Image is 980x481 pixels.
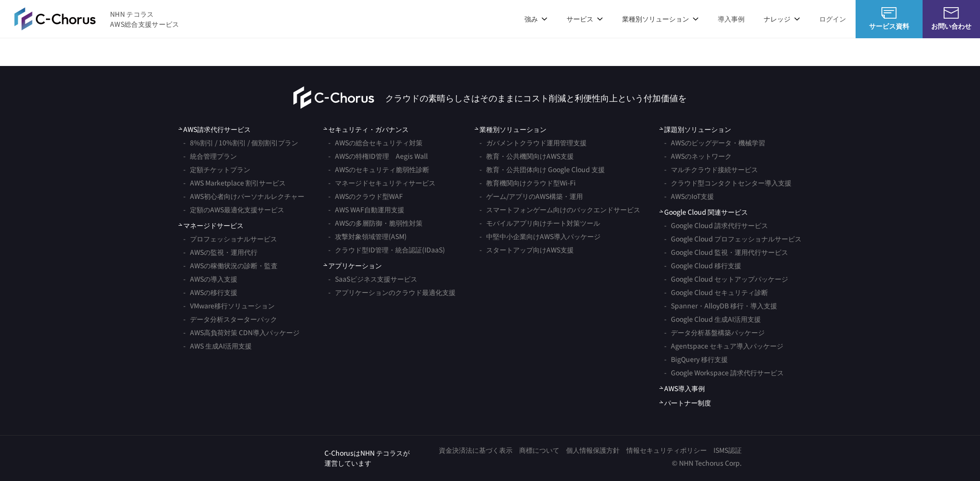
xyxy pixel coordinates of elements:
[479,149,574,163] a: 教育・公共機関向けAWS支援
[183,203,284,216] a: 定額のAWS最適化支援サービス
[664,219,768,232] a: Google Cloud 請求代行サービス
[944,7,959,19] img: お問い合わせ
[626,445,707,455] a: 情報セキュリティポリシー
[328,230,407,243] a: 攻撃対象領域管理(ASM)
[183,189,304,203] a: AWS初心者向けパーソナルレクチャー
[385,91,687,104] p: クラウドの素晴らしさはそのままにコスト削減と利便性向上という付加価値を
[328,149,428,163] a: AWSの特権ID管理 Aegis Wall
[524,14,547,24] p: 強み
[183,176,286,189] a: AWS Marketplace 割引サービス
[479,163,605,176] a: 教育・公共団体向け Google Cloud 支援
[479,243,574,256] a: スタートアップ向けAWS支援
[183,259,278,272] a: AWSの稼働状況の診断・監査
[923,21,980,31] span: お問い合わせ
[881,7,897,19] img: AWS総合支援サービス C-Chorus サービス資料
[328,163,429,176] a: AWSのセキュリティ脆弱性診断
[328,189,403,203] a: AWSのクラウド型WAF
[664,189,714,203] a: AWSのIoT支援
[479,216,600,230] a: モバイルアプリ向けチート対策ツール
[110,9,179,29] span: NHN テコラス AWS総合支援サービス
[664,163,758,176] a: マルチクラウド接続サービス
[183,136,298,149] a: 8%割引 / 10%割引 / 個別割引プラン
[324,448,410,468] p: C-ChorusはNHN テコラスが 運営しています
[183,339,252,352] a: AWS 生成AI活用支援
[567,14,603,24] p: サービス
[664,366,784,379] a: Google Workspace 請求代行サービス
[439,445,512,455] a: 資金決済法に基づく表示
[183,326,300,339] a: AWS高負荷対策 CDN導入パッケージ
[328,285,456,299] a: アプリケーションのクラウド最適化支援
[183,285,237,299] a: AWSの移行支援
[664,149,732,163] a: AWSのネットワーク
[328,216,423,230] a: AWSの多層防御・脆弱性対策
[479,230,601,243] a: 中堅中小企業向けAWS導入パッケージ
[183,312,277,326] a: データ分析スターターパック
[622,14,699,24] p: 業種別ソリューション
[664,176,791,189] a: クラウド型コンタクトセンター導入支援
[664,272,788,285] a: Google Cloud セットアップパッケージ
[479,203,640,216] a: スマートフォンゲーム向けのバックエンドサービス
[178,124,251,134] a: AWS請求代行サービス
[664,352,728,366] a: BigQuery 移行支援
[664,299,777,312] a: Spanner・AlloyDB 移行・導入支援
[664,232,802,245] a: Google Cloud プロフェッショナルサービス
[328,136,423,149] a: AWSの総合セキュリティ対策
[659,383,705,394] a: AWS導入事例
[664,136,765,149] a: AWSのビッグデータ・機械学習
[14,7,96,30] img: AWS総合支援サービス C-Chorus
[519,445,559,455] a: 商標について
[659,207,748,217] span: Google Cloud 関連サービス
[475,124,546,134] span: 業種別ソリューション
[328,243,445,256] a: クラウド型ID管理・統合認証(IDaaS)
[328,272,417,285] a: SaaSビジネス支援サービス
[659,398,711,408] a: パートナー制度
[328,203,404,216] a: AWS WAF自動運用支援
[664,312,761,326] a: Google Cloud 生成AI活用支援
[764,14,800,24] p: ナレッジ
[14,7,179,30] a: AWS総合支援サービス C-Chorus NHN テコラスAWS総合支援サービス
[856,21,923,31] span: サービス資料
[323,124,409,134] a: セキュリティ・ガバナンス
[664,326,765,339] a: データ分析基盤構築パッケージ
[183,163,250,176] a: 定額チケットプラン
[432,458,742,468] p: © NHN Techorus Corp.
[664,259,741,272] a: Google Cloud 移行支援
[479,136,587,149] a: ガバメントクラウド運用管理支援
[566,445,620,455] a: 個人情報保護方針
[718,14,745,24] a: 導入事例
[479,189,583,203] a: ゲーム/アプリのAWS構築・運用
[323,261,382,271] span: アプリケーション
[664,285,768,299] a: Google Cloud セキュリティ診断
[183,149,237,163] a: 統合管理プラン
[664,245,788,259] a: Google Cloud 監視・運用代行サービス
[183,245,257,259] a: AWSの監視・運用代行
[178,220,244,230] a: マネージドサービス
[183,232,277,245] a: プロフェッショナルサービス
[183,272,237,285] a: AWSの導入支援
[659,124,731,134] span: 課題別ソリューション
[479,176,576,189] a: 教育機関向けクラウド型Wi-Fi
[183,299,275,312] a: VMware移行ソリューション
[713,445,742,455] a: ISMS認証
[328,176,435,189] a: マネージドセキュリティサービス
[819,14,846,24] a: ログイン
[664,339,783,352] a: Agentspace セキュア導入パッケージ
